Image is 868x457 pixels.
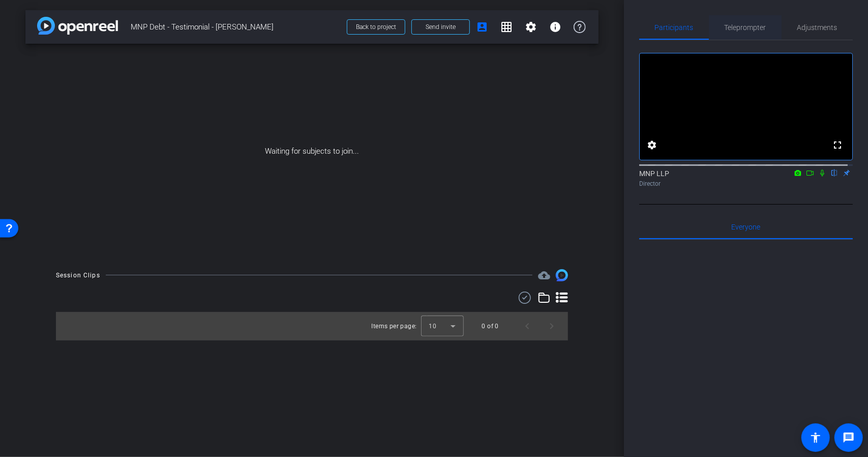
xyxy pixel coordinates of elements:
button: Previous page [515,314,540,338]
div: 0 of 0 [482,321,499,331]
mat-icon: fullscreen [831,139,844,151]
div: Session Clips [56,270,100,280]
img: Session clips [556,269,568,281]
button: Next page [540,314,564,338]
div: MNP LLP [639,168,853,188]
div: Items per page: [372,321,417,331]
mat-icon: flip [828,168,841,177]
span: Back to project [356,23,396,31]
mat-icon: message [843,432,855,444]
mat-icon: info [549,21,561,33]
span: Teleprompter [725,24,766,31]
span: Destinations for your clips [538,269,550,281]
mat-icon: cloud_upload [538,269,550,281]
mat-icon: settings [646,139,658,151]
button: Back to project [347,19,405,35]
mat-icon: settings [525,21,537,33]
span: MNP Debt - Testimonial - [PERSON_NAME] [131,17,341,37]
mat-icon: grid_on [500,21,513,33]
mat-icon: accessibility [810,432,822,444]
span: Participants [655,24,694,31]
span: Adjustments [797,24,837,31]
button: Send invite [411,19,470,35]
span: Send invite [426,23,456,31]
div: Waiting for subjects to join... [25,44,598,259]
span: Everyone [732,223,761,231]
div: Director [639,179,853,188]
img: app-logo [37,17,118,35]
mat-icon: account_box [476,21,488,33]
